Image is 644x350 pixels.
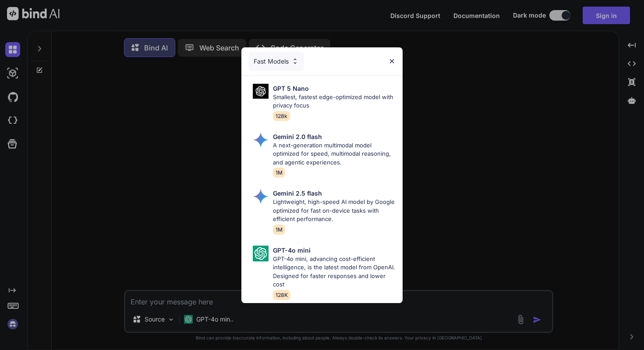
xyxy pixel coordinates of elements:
[273,225,285,235] span: 1M
[273,111,290,121] span: 128k
[248,52,304,71] div: Fast Models
[273,255,396,289] p: GPT-4o mini, advancing cost-efficient intelligence, is the latest model from OpenAI. Designed for...
[273,198,396,224] p: Lightweight, high-speed AI model by Google optimized for fast on-device tasks with efficient perf...
[273,168,285,178] span: 1M
[253,132,269,148] img: Pick Models
[273,141,396,167] p: A next-generation multimodal model optimized for speed, multimodal reasoning, and agentic experie...
[273,84,309,93] p: GPT 5 Nano
[273,132,322,141] p: Gemini 2.0 flash
[273,290,290,300] span: 128K
[253,84,269,99] img: Pick Models
[273,93,396,110] p: Smallest, fastest edge-optimized model with privacy focus
[273,189,322,198] p: Gemini 2.5 flash
[291,57,299,65] img: Pick Models
[253,189,269,204] img: Pick Models
[273,246,311,255] p: GPT-4o mini
[253,246,269,261] img: Pick Models
[388,57,396,65] img: close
